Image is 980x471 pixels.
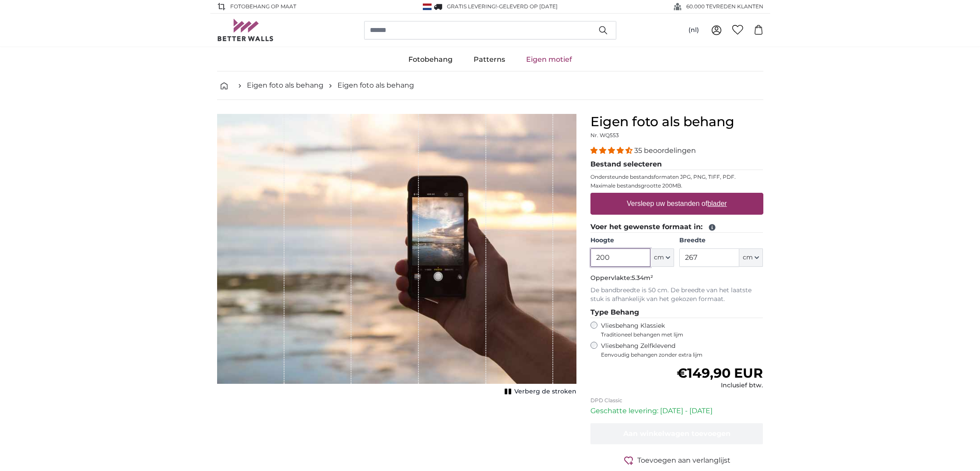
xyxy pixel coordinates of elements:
[217,71,763,100] nav: breadcrumbs
[707,200,727,207] u: blader
[743,253,753,262] span: cm
[623,429,731,438] span: Aan winkelwagen toevoegen
[650,248,674,267] button: cm
[601,322,747,338] label: Vliesbehang Klassiek
[590,397,763,404] p: DPD Classic
[686,3,763,11] span: 60.000 TEVREDEN KLANTEN
[497,3,558,10] span: -
[601,342,763,358] label: Vliesbehang Zelfklevend
[601,351,763,358] span: Eenvoudig behangen zonder extra lijm
[398,48,463,71] a: Fotobehang
[590,159,763,170] legend: Bestand selecteren
[217,114,576,398] div: 1 of 1
[230,3,296,11] span: FOTOBEHANG OP MAAT
[739,248,763,267] button: cm
[590,114,763,130] h1: Eigen foto als behang
[423,4,432,10] img: Nederland
[463,48,516,71] a: Patterns
[516,48,583,71] a: Eigen motief
[632,274,653,282] span: 5.34m²
[637,455,731,466] span: Toevoegen aan verlanglijst
[590,455,763,466] button: Toevoegen aan verlanglijst
[217,19,274,41] img: Betterwalls
[247,80,323,91] a: Eigen foto als behang
[679,236,763,245] label: Breedte
[590,423,763,444] button: Aan winkelwagen toevoegen
[590,132,619,138] span: Nr. WQ553
[590,222,763,233] legend: Voer het gewenste formaat in:
[590,182,763,189] p: Maximale bestandsgrootte 200MB.
[654,253,664,262] span: cm
[499,3,558,10] span: Geleverd op [DATE]
[590,307,763,318] legend: Type Behang
[590,286,763,304] p: De bandbreedte is 50 cm. De breedte van het laatste stuk is afhankelijk van het gekozen formaat.
[677,365,763,381] span: €149,90 EUR
[590,174,763,181] p: Ondersteunde bestandsformaten JPG, PNG, TIFF, PDF.
[590,406,763,416] p: Geschatte levering: [DATE] - [DATE]
[502,386,576,398] button: Verberg de stroken
[634,146,696,155] span: 35 beoordelingen
[447,3,497,10] span: GRATIS levering!
[601,331,747,338] span: Traditioneel behangen met lijm
[623,195,731,212] label: Versleep uw bestanden of
[677,381,763,390] div: Inclusief btw.
[681,22,706,38] button: (nl)
[590,274,763,283] p: Oppervlakte:
[590,236,674,245] label: Hoogte
[337,80,414,91] a: Eigen foto als behang
[514,387,576,396] span: Verberg de stroken
[590,146,634,155] span: 4.34 stars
